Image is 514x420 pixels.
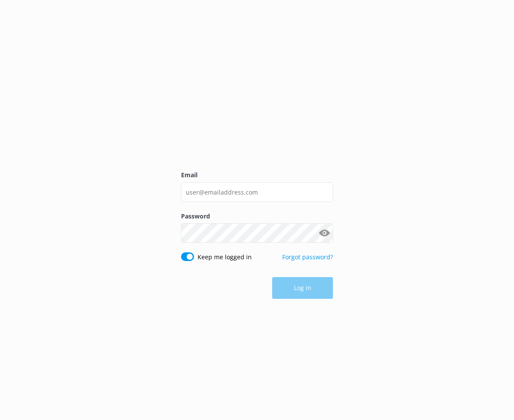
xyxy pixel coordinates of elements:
[181,182,333,202] input: user@emailaddress.com
[181,212,333,221] label: Password
[181,170,333,180] label: Email
[316,225,333,242] button: Show password
[198,252,252,262] label: Keep me logged in
[282,253,333,261] a: Forgot password?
